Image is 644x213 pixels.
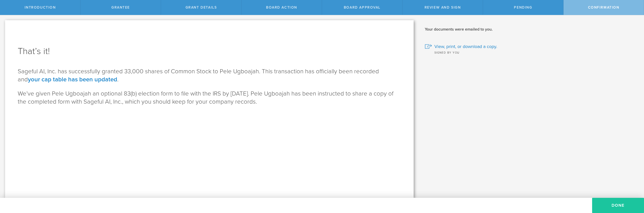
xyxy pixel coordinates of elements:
[18,90,401,106] p: We’ve given Pele Ugboajah an optional 83(b) election form to file with the IRS by [DATE] . Pele U...
[592,198,644,213] button: Done
[111,5,130,10] span: Grantee
[514,5,532,10] span: Pending
[425,50,636,55] div: Signed by you
[186,5,217,10] span: Grant Details
[588,5,619,10] span: Confirmation
[25,5,56,10] span: Introduction
[434,43,497,50] span: View, print, or download a copy.
[425,5,461,10] span: Review and Sign
[344,5,380,10] span: Board Approval
[425,27,636,32] h2: Your documents were emailed to you.
[266,5,297,10] span: Board Action
[18,67,401,84] p: Sageful AI, Inc. has successfully granted 33,000 shares of Common Stock to Pele Ugboajah. This tr...
[18,45,401,57] h1: That’s it!
[28,76,117,83] a: your cap table has been updated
